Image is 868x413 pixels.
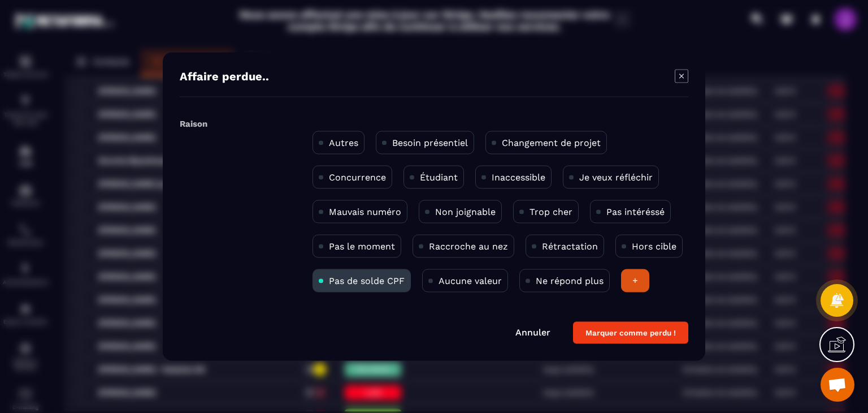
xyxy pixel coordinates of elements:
p: Hors cible [632,241,676,252]
button: Marquer comme perdu ! [573,322,688,344]
div: + [621,269,649,292]
p: Changement de projet [502,137,601,148]
div: Ouvrir le chat [821,368,854,402]
p: Trop cher [530,206,572,217]
p: Mauvais numéro [329,206,401,217]
p: Étudiant [420,172,458,183]
p: Raccroche au nez [429,241,508,252]
a: Annuler [515,327,550,338]
p: Ne répond plus [536,276,604,286]
p: Autres [329,137,358,148]
p: Pas de solde CPF [329,276,405,286]
p: Pas intéréssé [606,206,665,217]
p: Concurrence [329,172,386,183]
p: Pas le moment [329,241,395,252]
label: Raison [180,119,207,129]
p: Besoin présentiel [392,137,468,148]
p: Inaccessible [492,172,545,183]
h4: Affaire perdue.. [180,70,269,85]
p: Je veux réfléchir [579,172,653,183]
p: Rétractation [542,241,598,252]
p: Aucune valeur [439,276,502,286]
p: Non joignable [435,206,496,217]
